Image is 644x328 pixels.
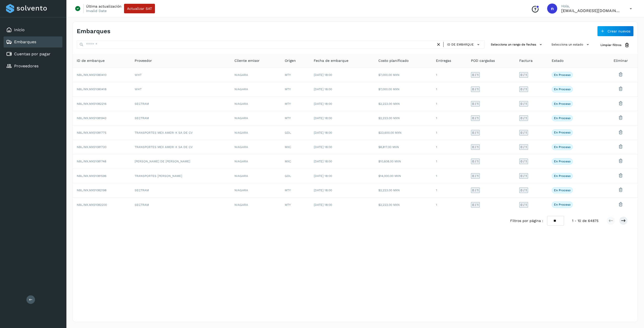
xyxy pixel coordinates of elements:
[230,140,281,154] td: NIAGARA
[608,29,630,33] span: Crear nuevos
[432,183,467,198] td: 1
[432,169,467,183] td: 1
[432,125,467,140] td: 1
[131,154,231,169] td: [PERSON_NAME] DE [PERSON_NAME]
[472,102,478,105] span: 0 / 1
[520,131,527,134] span: 0 / 1
[374,183,432,198] td: $2,223.00 MXN
[432,97,467,111] td: 1
[314,160,332,163] span: [DATE] 18:00
[554,203,571,206] p: En proceso
[520,203,527,206] span: 0 / 1
[131,198,231,212] td: SECTRAM
[374,198,432,212] td: $2,223.00 MXN
[14,39,36,44] a: Embarques
[520,160,527,163] span: 0 / 1
[234,58,260,63] span: Cliente emisor
[4,49,62,60] div: Cuentas por pagar
[472,146,478,149] span: 0 / 1
[131,68,231,82] td: WHT
[432,198,467,212] td: 1
[374,97,432,111] td: $2,223.00 MXN
[596,40,634,50] button: Limpiar filtros
[14,64,38,68] a: Proveedores
[14,52,51,56] a: Cuentas por pagar
[520,73,527,76] span: 0 / 1
[131,82,231,97] td: WHT
[554,145,571,149] p: En proceso
[281,111,310,125] td: MTY
[230,111,281,125] td: NIAGARA
[432,154,467,169] td: 1
[614,58,628,63] span: Eliminar
[374,111,432,125] td: $2,223.00 MXN
[314,87,332,91] span: [DATE] 18:00
[314,203,332,207] span: [DATE] 18:00
[131,169,231,183] td: TRANSPORTES [PERSON_NAME]
[131,140,231,154] td: TRANSPORTES MEX AMERI K SA DE CV
[374,125,432,140] td: $23,600.00 MXN
[432,111,467,125] td: 1
[281,140,310,154] td: MXC
[131,111,231,125] td: SECTRAM
[432,68,467,82] td: 1
[131,97,231,111] td: SECTRAM
[314,102,332,106] span: [DATE] 18:00
[77,174,106,178] span: NBL/MX.MX51081596
[554,87,571,91] p: En proceso
[230,169,281,183] td: NIAGARA
[472,189,478,192] span: 0 / 1
[4,24,62,35] div: Inicio
[4,61,62,72] div: Proveedores
[472,203,478,206] span: 0 / 1
[554,73,571,77] p: En proceso
[447,42,474,47] span: ID de embarque
[127,7,152,10] span: Actualizar SAT
[572,218,598,223] span: 1 - 10 de 64875
[471,58,495,63] span: POD cargadas
[281,68,310,82] td: MTY
[432,140,467,154] td: 1
[314,58,348,63] span: Fecha de embarque
[432,82,467,97] td: 1
[314,131,332,134] span: [DATE] 18:00
[131,183,231,198] td: SECTRAM
[472,117,478,120] span: 0 / 1
[554,131,571,134] p: En proceso
[549,40,592,49] button: Selecciona un estado
[600,43,621,47] span: Limpiar filtros
[374,169,432,183] td: $14,000.00 MXN
[436,58,451,63] span: Entregas
[314,189,332,192] span: [DATE] 18:00
[230,68,281,82] td: NIAGARA
[374,140,432,154] td: $8,817.00 MXN
[230,183,281,198] td: NIAGARA
[472,88,478,91] span: 0 / 1
[554,160,571,163] p: En proceso
[77,102,106,106] span: NBL/MX.MX51082216
[510,218,543,223] span: Filtros por página :
[520,189,527,192] span: 0 / 1
[519,58,533,63] span: Factura
[314,145,332,149] span: [DATE] 18:00
[489,40,545,49] button: Selecciona un rango de fechas
[554,116,571,120] p: En proceso
[374,68,432,82] td: $7,000.00 MXN
[520,117,527,120] span: 0 / 1
[77,203,107,207] span: NBL/MX.MX51082200
[374,82,432,97] td: $7,000.00 MXN
[520,146,527,149] span: 0 / 1
[4,36,62,48] div: Embarques
[597,26,634,36] button: Crear nuevos
[77,28,110,35] h4: Embarques
[314,73,332,77] span: [DATE] 18:00
[230,97,281,111] td: NIAGARA
[374,154,432,169] td: $10,608.00 MXN
[446,41,482,48] button: ID de embarque
[281,82,310,97] td: MTY
[554,189,571,192] p: En proceso
[86,9,107,13] p: Invalid Date
[281,97,310,111] td: MTY
[77,189,106,192] span: NBL/MX.MX51082198
[77,87,106,91] span: NBL/MX.MX51080418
